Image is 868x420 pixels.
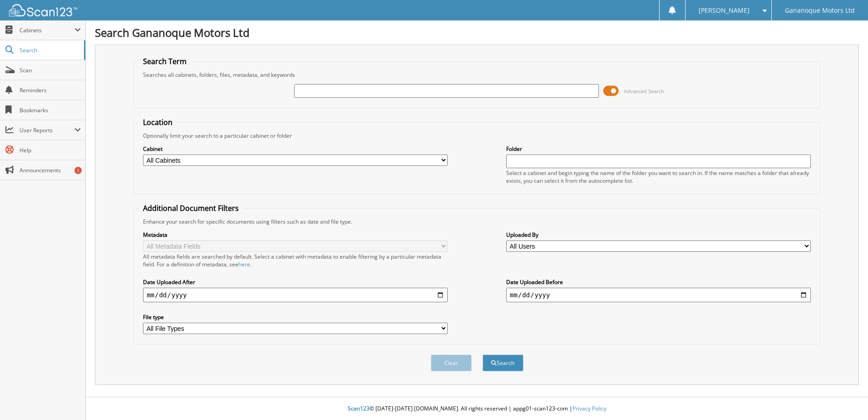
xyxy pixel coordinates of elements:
[143,231,448,239] label: Metadata
[348,405,370,412] span: Scan123
[138,203,243,213] legend: Additional Document Filters
[138,117,177,127] legend: Location
[143,278,448,286] label: Date Uploaded After
[506,169,811,185] div: Select a cabinet and begin typing the name of the folder you want to search in. If the name match...
[823,376,868,420] iframe: Chat Widget
[506,288,811,302] input: end
[143,288,448,302] input: start
[20,46,79,54] span: Search
[785,8,855,13] span: Gananoque Motors Ltd
[20,166,81,174] span: Announcements
[572,405,607,412] a: Privacy Policy
[86,398,868,420] div: © [DATE]-[DATE] [DOMAIN_NAME]. All rights reserved | appg01-scan123-com |
[20,106,81,114] span: Bookmarks
[138,132,815,140] div: Optionally limit your search to a particular cabinet or folder
[624,88,664,95] span: Advanced Search
[20,26,74,34] span: Cabinets
[20,66,81,74] span: Scan
[74,167,82,174] div: 1
[95,25,859,40] h1: Search Gananoque Motors Ltd
[699,8,750,13] span: [PERSON_NAME]
[238,260,250,268] a: here
[506,278,811,286] label: Date Uploaded Before
[431,355,472,371] button: Clear
[20,146,81,154] span: Help
[506,145,811,153] label: Folder
[483,355,523,371] button: Search
[143,253,448,268] div: All metadata fields are searched by default. Select a cabinet with metadata to enable filtering b...
[506,231,811,239] label: Uploaded By
[143,313,448,321] label: File type
[138,56,191,66] legend: Search Term
[138,71,815,79] div: Searches all cabinets, folders, files, metadata, and keywords
[9,4,77,16] img: scan123-logo-white.svg
[143,145,448,153] label: Cabinet
[20,126,74,134] span: User Reports
[138,218,815,225] div: Enhance your search for specific documents using filters such as date and file type.
[20,86,81,94] span: Reminders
